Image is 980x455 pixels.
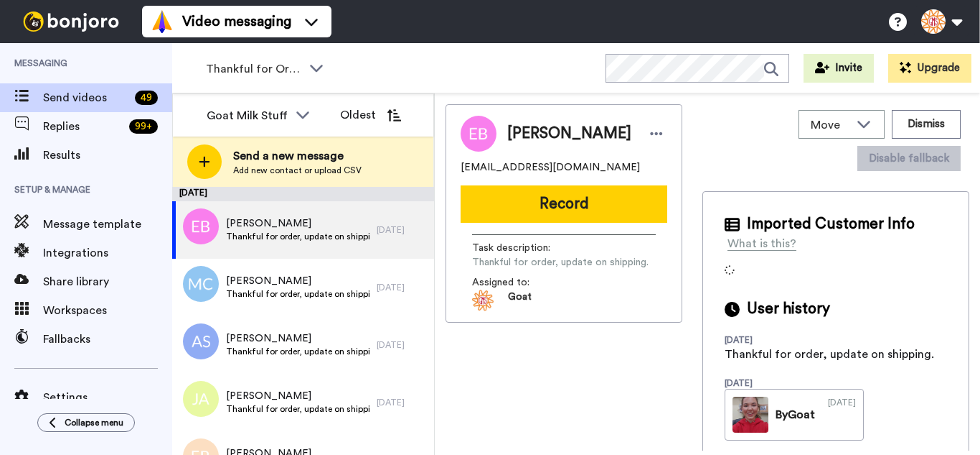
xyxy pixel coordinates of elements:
div: [DATE] [172,187,434,201]
span: Add new contact or upload CSV [233,165,362,176]
span: Settings [43,389,172,406]
div: [DATE] [725,334,818,346]
span: [PERSON_NAME] [226,331,369,346]
span: Fallbacks [43,331,172,348]
span: Task description : [472,241,573,255]
div: 49 [135,91,158,105]
span: Thankful for order, update on shipping. [472,255,649,270]
img: 5d2957c9-16f3-4727-b4cc-986dc77f13ee-1569252105.jpg [472,290,494,311]
div: By Goat [776,406,815,423]
span: Replies [43,118,123,135]
img: bj-logo-header-white.svg [17,12,125,32]
button: Upgrade [888,54,971,83]
span: Thankful for order, update on shipping. [226,346,369,357]
span: Results [43,147,172,164]
button: Invite [804,54,874,83]
div: Goat Milk Stuff [207,107,288,124]
span: Video messaging [182,12,291,32]
span: Assigned to: [472,275,573,290]
span: User history [747,298,830,320]
button: Dismiss [892,110,961,139]
span: Collapse menu [65,417,123,428]
img: 45720a10-c95a-41d3-98f4-7d9b2724ce90-thumb.jpg [732,397,768,433]
div: 99 + [129,119,158,134]
span: [PERSON_NAME] [226,274,369,288]
span: Thankful for order, update on shipping. [226,231,369,242]
div: [DATE] [377,397,427,408]
img: vm-color.svg [151,10,174,33]
a: ByGoat[DATE] [725,389,864,441]
span: Send videos [43,89,129,106]
span: Thankful for Orders [206,60,302,78]
span: Imported Customer Info [747,213,915,235]
span: Share library [43,273,172,290]
img: eb.png [183,208,219,244]
span: [EMAIL_ADDRESS][DOMAIN_NAME] [461,160,640,175]
div: Thankful for order, update on shipping. [725,346,934,363]
button: Disable fallback [857,146,961,171]
span: [PERSON_NAME] [226,216,369,231]
img: mc.png [183,266,219,302]
img: Image of Edna Bruno [461,116,496,152]
span: Move [811,116,849,134]
button: Oldest [329,101,412,129]
div: What is this? [727,235,796,252]
span: Goat [508,290,532,311]
span: Message template [43,216,172,233]
div: [DATE] [377,224,427,236]
span: Send a new message [233,147,362,165]
div: [DATE] [725,377,818,389]
img: ja.png [183,381,219,417]
span: Workspaces [43,302,172,319]
span: Integrations [43,244,172,262]
span: [PERSON_NAME] [507,123,631,144]
img: as.png [183,323,219,359]
span: [PERSON_NAME] [226,389,369,403]
span: Thankful for order, update on shipping. [226,403,369,415]
span: Thankful for order, update on shipping. [226,288,369,300]
div: [DATE] [377,282,427,293]
button: Record [461,185,667,223]
div: [DATE] [828,397,856,433]
button: Collapse menu [37,413,135,432]
div: [DATE] [377,339,427,351]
